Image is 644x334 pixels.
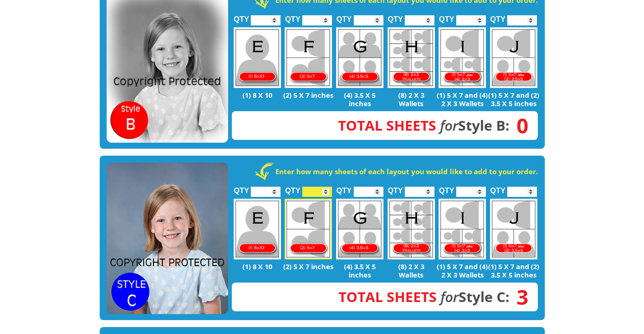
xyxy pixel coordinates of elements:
[439,176,454,199] label: QTY
[337,5,352,28] label: QTY
[234,5,249,28] label: QTY
[388,176,403,199] label: QTY
[337,176,352,199] label: QTY
[338,116,510,135] strong: Style B:
[490,199,537,259] img: J
[385,262,437,279] p: (8) 2 X 3 Wallets
[338,287,437,306] span: Total Sheets
[338,287,510,306] strong: Style C:
[439,27,486,88] img: I
[336,27,383,88] img: G
[232,91,283,99] p: (1) 8 X 10
[283,262,334,271] p: (2) 5 X 7 inches
[285,176,300,199] label: QTY
[334,262,386,279] p: (4) 3.5 X 5 inches
[440,287,459,306] em: for
[490,27,537,88] img: J
[285,199,332,259] img: F
[490,5,505,28] label: QTY
[334,91,386,107] p: (4) 3.5 X 5 inches
[285,5,300,28] label: QTY
[232,262,283,271] p: (1) 8 X 10
[234,199,281,259] img: E
[488,262,540,279] p: (1) 5 X 7 and (2) 3.5 X 5 inches
[336,199,383,259] img: G
[107,163,228,315] img: STYLE C
[388,199,435,259] img: H
[510,292,529,302] span: 3
[510,120,529,131] span: 0
[234,176,249,199] label: QTY
[385,91,437,107] p: (8) 2 X 3 Wallets
[490,176,505,199] label: QTY
[439,199,486,259] img: I
[440,116,458,135] em: for
[388,5,403,28] label: QTY
[437,91,488,107] p: (1) 5 X 7 and (4) 2 X 3 Wallets
[488,91,540,107] p: (1) 5 X 7 and (2) 3.5 X 5 inches
[338,116,436,135] span: Total Sheets
[285,27,332,88] img: F
[234,27,281,88] img: E
[283,91,334,99] p: (2) 5 X 7 inches
[388,27,435,88] img: H
[275,167,538,176] strong: Enter how many sheets of each layout you would like to add to your order.
[439,5,454,28] label: QTY
[437,262,488,279] p: (1) 5 X 7 and (4) 2 X 3 Wallets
